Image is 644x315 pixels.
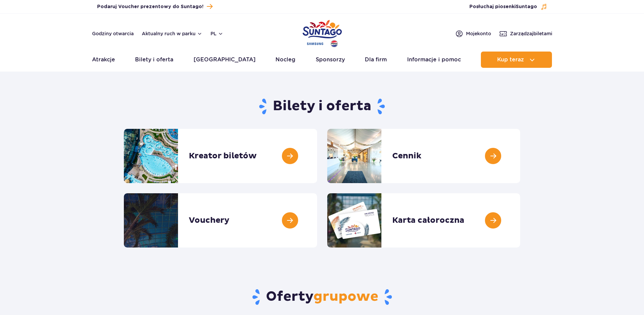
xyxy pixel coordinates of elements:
a: [GEOGRAPHIC_DATA] [194,52,256,68]
a: Zarządzajbiletami [499,29,552,38]
span: grupowe [313,288,378,305]
span: Moje konto [466,30,491,37]
button: Posłuchaj piosenkiSuntago [469,3,547,10]
a: Nocleg [275,52,295,68]
h1: Bilety i oferta [124,98,520,115]
span: Kup teraz [497,57,524,63]
span: Podaruj Voucher prezentowy do Suntago! [97,3,203,10]
a: Atrakcje [92,52,115,68]
span: Suntago [516,4,537,9]
a: Dla firm [365,52,387,68]
button: Aktualny ruch w parku [142,31,202,36]
a: Bilety i oferta [135,52,173,68]
span: Zarządzaj biletami [510,30,552,37]
h2: Oferty [124,288,520,306]
span: Posłuchaj piosenki [469,3,537,10]
a: Podaruj Voucher prezentowy do Suntago! [97,2,213,11]
a: Park of Poland [303,17,342,48]
button: pl [210,30,223,37]
a: Godziny otwarcia [92,30,134,37]
a: Sponsorzy [316,52,345,68]
a: Informacje i pomoc [407,52,461,68]
button: Kup teraz [481,52,552,68]
a: Mojekonto [455,29,491,38]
